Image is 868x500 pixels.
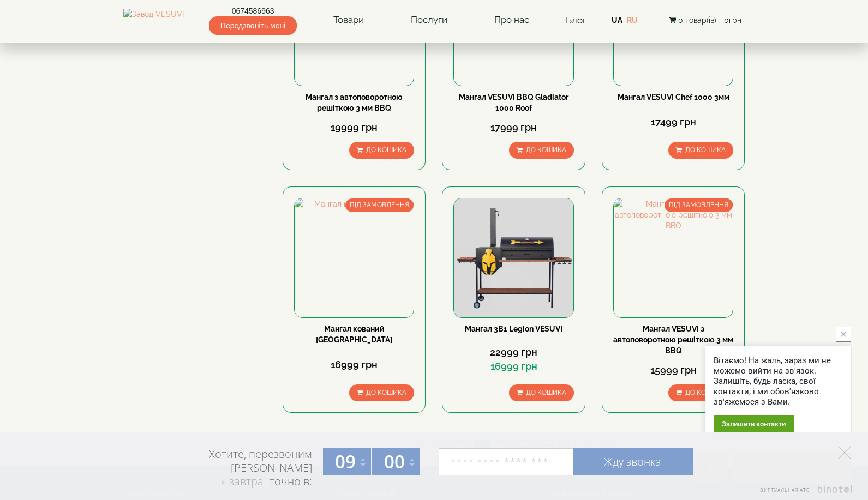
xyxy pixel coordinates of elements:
[349,142,414,159] button: До кошика
[526,146,566,154] span: До кошика
[209,5,297,16] a: 0674586963
[483,8,540,33] a: Про нас
[573,448,693,475] a: Жду звонка
[613,115,733,129] div: 17499 грн
[526,389,566,396] span: До кошика
[465,324,562,333] a: Мангал 3В1 Legion VESUVI
[167,447,312,490] div: Хотите, перезвоним [PERSON_NAME] точно в:
[294,358,414,372] div: 16999 грн
[566,15,586,26] a: Блог
[714,356,842,407] div: Вітаємо! На жаль, зараз ми не можемо вийти на зв'язок. Залишіть, будь ласка, свої контакти, і ми ...
[453,121,573,135] div: 17999 грн
[306,93,403,112] a: Мангал з автоповоротною решіткою 3 мм BBQ
[714,415,794,433] div: Залишити контакти
[509,384,574,401] button: До кошика
[349,384,414,401] button: До кошика
[366,146,406,154] span: До кошика
[453,359,573,374] div: 16999 грн
[509,142,574,159] button: До кошика
[123,9,184,32] img: Завод VESUVI
[618,93,729,101] a: Мангал VESUVI Chef 1000 3мм
[613,363,733,377] div: 15999 грн
[322,8,375,33] a: Товари
[666,14,745,26] button: 0 товар(ів) - 0грн
[295,198,414,317] img: Мангал кований Canada
[384,449,405,474] span: 00
[316,324,392,344] a: Мангал кований [GEOGRAPHIC_DATA]
[627,16,638,25] a: RU
[668,142,733,159] button: До кошика
[400,8,458,33] a: Послуги
[614,198,733,317] img: Мангал VESUVI з автоповоротною решіткою 3 мм BBQ
[209,16,297,35] span: Передзвоніть мені
[685,146,726,154] span: До кошика
[345,198,414,212] span: ПІД ЗАМОВЛЕННЯ
[753,485,854,500] a: Виртуальная АТС
[366,389,406,396] span: До кошика
[668,384,733,401] button: До кошика
[335,449,356,474] span: 09
[685,389,726,396] span: До кошика
[760,486,810,493] span: Виртуальная АТС
[459,93,568,112] a: Мангал VESUVI BBQ Gladiator 1000 Roof
[613,324,733,355] a: Мангал VESUVI з автоповоротною решіткою 3 мм BBQ
[612,16,622,25] a: UA
[229,474,264,489] span: завтра
[454,198,573,317] img: Мангал 3В1 Legion VESUVI
[678,16,741,25] span: 0 товар(ів) - 0грн
[453,345,573,359] div: 22999 грн
[294,121,414,135] div: 19999 грн
[665,198,733,212] span: ПІД ЗАМОВЛЕННЯ
[836,327,851,342] button: close button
